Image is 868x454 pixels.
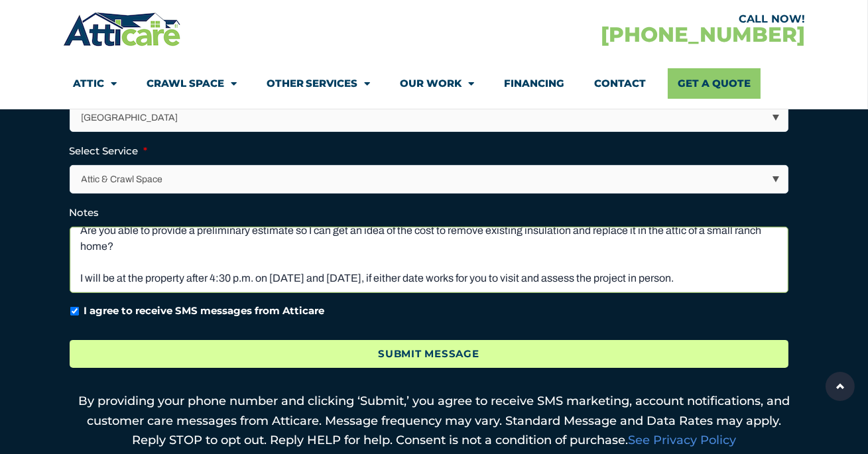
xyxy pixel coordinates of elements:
[267,68,371,99] a: Other Services
[73,68,796,99] nav: Menu
[505,68,565,99] a: Financing
[70,144,148,158] label: Select Service
[434,14,806,25] div: CALL NOW!
[147,68,237,99] a: Crawl Space
[70,340,788,369] input: Submit Message
[70,206,99,219] label: Notes
[70,392,799,451] p: By providing your phone number and clicking ‘Submit,’ you agree to receive SMS marketing, account...
[595,68,647,99] a: Contact
[84,304,325,319] label: I agree to receive SMS messages from Atticare
[73,68,117,99] a: Attic
[668,68,761,99] a: Get A Quote
[401,68,475,99] a: Our Work
[628,433,736,447] a: See Privacy Policy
